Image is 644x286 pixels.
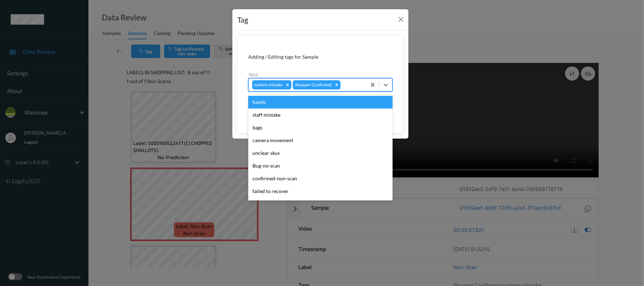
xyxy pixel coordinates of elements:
div: bags [248,121,393,134]
div: hands [248,96,393,109]
div: camera movement [248,134,393,147]
div: product recovered [248,198,393,210]
div: failed to recover [248,185,393,198]
div: Remove Shopper Confirmed [333,80,341,89]
div: unclear skus [248,147,393,159]
div: system-mistake [252,80,284,89]
div: Remove system-mistake [284,80,291,89]
div: confirmed-non-scan [248,172,393,185]
button: Close [396,14,406,24]
label: Tags [248,71,258,78]
div: Bug-no-scan [248,159,393,172]
div: Tag [237,14,248,25]
div: staff mistake [248,109,393,121]
div: Shopper Confirmed [293,80,333,89]
div: Adding / Editing tags for Sample [248,53,393,60]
